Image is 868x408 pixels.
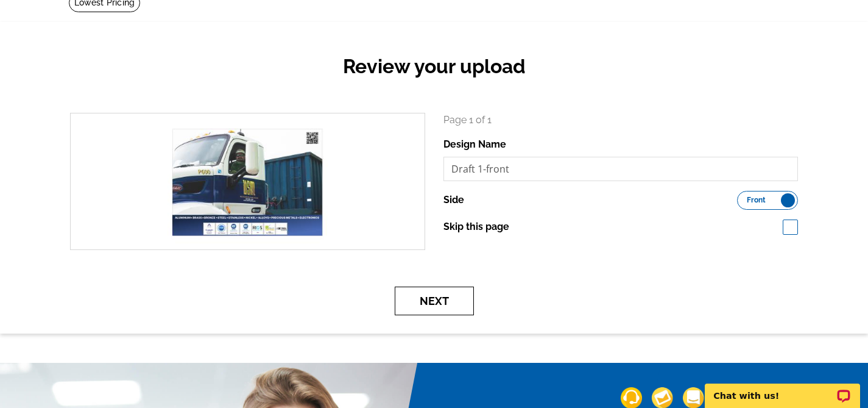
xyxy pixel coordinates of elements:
[443,137,506,152] label: Design Name
[443,220,509,234] label: Skip this page
[747,197,766,203] span: Front
[443,157,799,181] input: File Name
[61,55,807,78] h2: Review your upload
[395,287,474,315] button: Next
[697,370,868,408] iframe: LiveChat chat widget
[443,113,799,127] p: Page 1 of 1
[443,193,464,207] label: Side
